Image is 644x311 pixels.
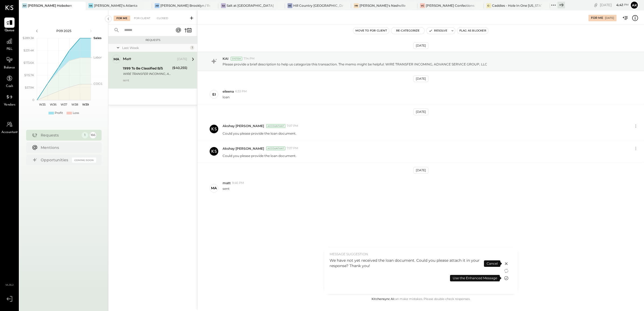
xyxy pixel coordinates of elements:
div: Salt at [GEOGRAPHIC_DATA] [227,3,274,8]
div: MESSAGE SUGGESTION [330,252,498,256]
div: [DATE] [177,57,187,61]
span: eileena [223,89,234,94]
div: [DATE] [605,16,614,20]
div: matt [123,57,131,62]
span: Vendors [4,103,15,107]
a: Balance [0,55,19,70]
text: COGS [94,82,102,86]
span: Akshay [PERSON_NAME] [223,124,264,128]
button: Ak [630,1,639,9]
div: Coming Soon [72,158,96,163]
div: AH [22,3,27,8]
div: Loss [73,111,79,115]
div: [PERSON_NAME] Confections - [GEOGRAPHIC_DATA] [426,3,476,8]
div: Cancel [484,260,500,267]
span: P&L [6,47,13,52]
text: Sales [94,36,102,40]
div: Accountant [266,146,285,150]
div: sent [123,78,187,86]
div: 1 [82,132,88,138]
span: 7:07 PM [287,124,298,128]
div: [PERSON_NAME]'s Atlanta [94,3,137,8]
a: Accountant [0,119,19,135]
div: For Me [114,16,130,21]
p: Could you please provide the loan document. [223,153,296,158]
div: [DATE] [413,109,428,115]
text: 0 [32,98,34,102]
span: Accountant [1,130,18,135]
div: 1999 To Be Classified B/S [123,66,171,71]
div: + 9 [558,2,565,8]
a: P&L [0,36,19,52]
text: $173.6K [23,61,34,65]
text: $231.4K [23,48,34,52]
p: Could you please provide the loan document. [223,131,296,136]
div: Accountant [266,124,285,128]
div: [PERSON_NAME] Brooklyn / Rebel Cafe [160,3,210,8]
span: 7:07 PM [287,146,298,151]
div: ma [211,186,217,191]
text: $115.7K [24,73,34,77]
div: ma [113,57,119,62]
span: Balance [4,65,15,70]
text: W35 [39,103,46,106]
p: Please provide a brief description to help us categorize this transaction. The memo might be help... [223,62,487,67]
text: W36 [50,103,56,106]
span: 9:46 PM [232,181,244,185]
div: 1 [190,46,194,50]
text: $289.3K [23,36,34,40]
div: Opportunities [41,157,69,163]
span: matt [223,181,231,185]
p: sent [223,186,230,195]
div: Profit [55,111,63,115]
text: W38 [71,103,78,106]
div: For Client [131,16,153,21]
div: [DATE] [413,75,428,82]
div: [DATE] [413,42,428,49]
a: Cash [0,73,19,89]
text: Labor [94,55,102,59]
span: KAI [223,56,228,61]
div: 166 [90,132,96,138]
div: P09 2025 [41,29,87,33]
div: Mentions [41,145,94,150]
div: VC [420,3,425,8]
div: Last Week [122,46,189,50]
div: Use the Enhanced Message [450,275,500,281]
p: loan [223,95,230,99]
text: $57.9K [25,86,34,89]
a: Queue [0,18,19,33]
div: We have not yet received the loan document. Could you please attach it in your response? Thank you! [330,258,498,268]
div: [PERSON_NAME] Hoboken [28,3,72,8]
div: ei [212,92,216,97]
div: HN [354,3,359,8]
div: Requests [41,132,79,138]
div: [PERSON_NAME]'s Nashville [359,3,406,8]
div: Requests [111,38,195,42]
div: HA [88,3,93,8]
div: For Me [591,16,603,20]
text: W39 [82,103,89,106]
span: Akshay [PERSON_NAME] [223,146,264,151]
div: C- [486,3,491,8]
span: Queue [5,28,15,33]
span: 7:14 PM [244,57,255,61]
a: Vendors [0,92,19,107]
div: HC [288,3,292,8]
button: Move to for client [353,27,389,34]
button: Resolve [427,27,449,34]
div: [DATE] [413,167,428,174]
div: Sa [221,3,226,8]
div: AB [155,3,160,8]
span: 6:33 PM [235,89,247,94]
span: Cash [6,84,13,89]
div: Closed [154,16,171,21]
button: Re-Categorize [391,27,425,34]
div: Caddies - Hole In One [US_STATE] [492,3,542,8]
div: Hill Country [GEOGRAPHIC_DATA] [293,3,343,8]
div: WIRE TRANSFER INCOMING, ADVANCE SERVICE GROUP, LLC [123,71,171,76]
text: W37 [61,103,67,106]
button: Flag as Blocker [457,27,488,34]
div: ($40,255) [172,65,187,71]
div: [DATE] [600,2,629,8]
